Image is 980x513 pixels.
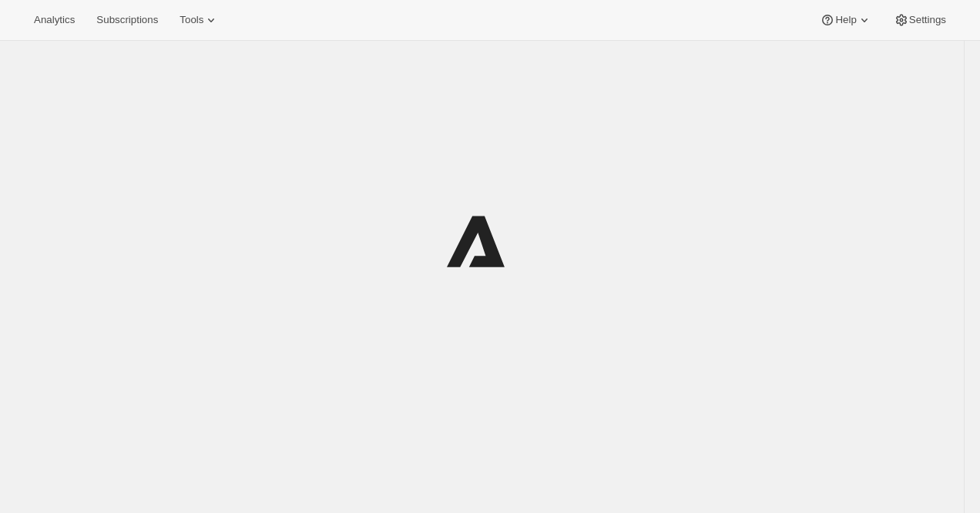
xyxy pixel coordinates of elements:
span: Subscriptions [96,14,158,26]
button: Tools [170,9,228,31]
span: Help [835,14,856,26]
button: Subscriptions [87,9,167,31]
button: Settings [884,9,955,31]
span: Tools [180,14,203,26]
button: Help [811,9,881,31]
span: Analytics [34,14,75,26]
button: Analytics [25,9,84,31]
span: Settings [909,14,946,26]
